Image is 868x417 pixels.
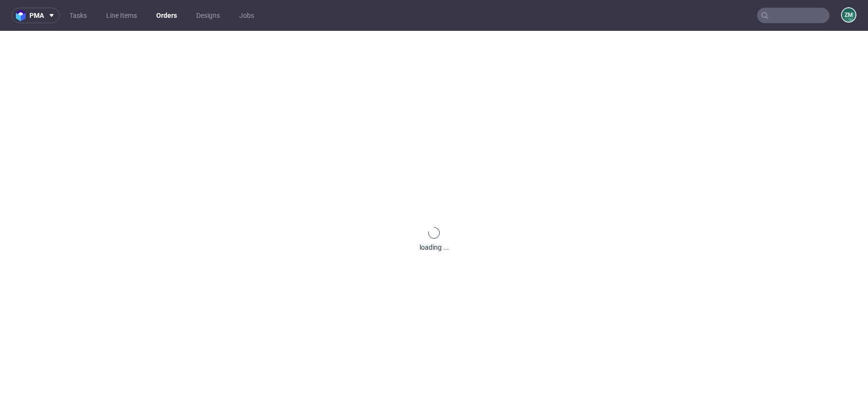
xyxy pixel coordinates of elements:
[233,8,260,23] a: Jobs
[150,8,183,23] a: Orders
[29,12,44,19] span: pma
[420,242,449,252] div: loading ...
[12,8,60,23] button: pma
[190,8,226,23] a: Designs
[100,8,143,23] a: Line Items
[16,10,29,21] img: logo
[64,8,93,23] a: Tasks
[842,8,855,22] figcaption: ZM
